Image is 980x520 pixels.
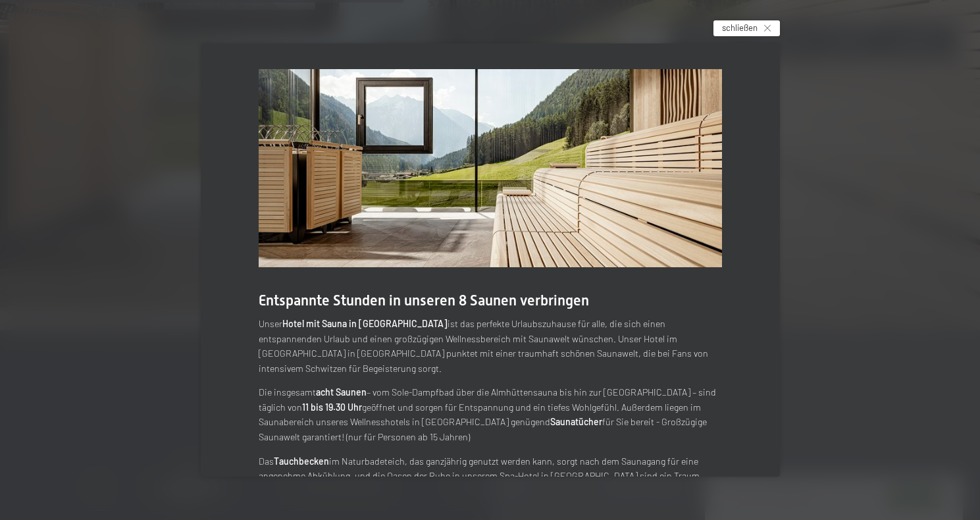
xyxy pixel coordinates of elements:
strong: Tauchbecken [274,455,329,467]
strong: acht Saunen [316,386,367,398]
span: schließen [722,22,758,34]
p: Das im Naturbadeteich, das ganzjährig genutzt werden kann, sorgt nach dem Saunagang für eine ange... [259,454,722,484]
span: Entspannte Stunden in unseren 8 Saunen verbringen [259,292,589,309]
p: Unser ist das perfekte Urlaubszuhause für alle, die sich einen entspannenden Urlaub und einen gro... [259,317,722,376]
strong: Saunatücher [550,416,602,427]
p: Die insgesamt – vom Sole-Dampfbad über die Almhüttensauna bis hin zur [GEOGRAPHIC_DATA] – sind tä... [259,385,722,444]
strong: 11 bis 19.30 Uhr [302,402,362,413]
strong: Hotel mit Sauna in [GEOGRAPHIC_DATA] [282,318,448,329]
img: Wellnesshotels - Sauna - Entspannung - Ahrntal [259,69,722,267]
